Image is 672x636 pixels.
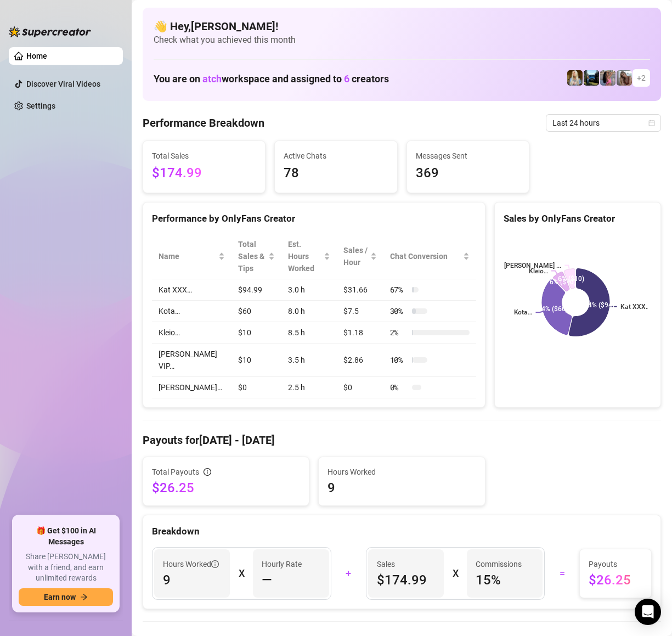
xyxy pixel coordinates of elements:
span: 6 [344,73,349,85]
span: 369 [416,163,520,184]
span: Sales [377,558,435,570]
span: atch [202,73,222,85]
h4: Payouts for [DATE] - [DATE] [143,432,661,448]
div: + [338,565,359,582]
img: Britt [584,70,599,86]
span: info-circle [211,560,219,568]
span: $174.99 [152,163,256,184]
td: Kota… [152,301,231,322]
span: Name [159,250,216,262]
td: 2.5 h [281,377,337,398]
td: 3.5 h [281,344,337,377]
a: Home [26,52,47,60]
article: Hourly Rate [262,558,302,570]
span: $26.25 [589,571,642,589]
span: info-circle [204,468,211,476]
button: Earn nowarrow-right [19,588,113,606]
span: Hours Worked [327,466,476,478]
span: Sales / Hour [343,244,368,268]
span: Total Payouts [152,466,199,478]
span: $174.99 [377,571,435,589]
span: arrow-right [80,593,88,601]
span: 0 % [390,381,408,393]
div: Performance by OnlyFans Creator [152,211,476,226]
h1: You are on workspace and assigned to creators [154,73,389,85]
td: $31.66 [337,279,383,301]
div: Sales by OnlyFans Creator [504,211,652,226]
td: $94.99 [231,279,282,301]
td: Kleio… [152,322,231,344]
span: $26.25 [152,479,300,497]
span: Messages Sent [416,150,520,162]
span: calendar [648,120,655,126]
h4: 👋 Hey, [PERSON_NAME] ! [154,19,650,34]
img: Kat Hobbs VIP [617,70,632,86]
img: Kota [600,70,615,86]
td: $2.86 [337,344,383,377]
span: Active Chats [284,150,388,162]
th: Sales / Hour [337,234,383,279]
th: Chat Conversion [383,234,476,279]
th: Name [152,234,231,279]
span: Check what you achieved this month [154,34,650,46]
td: 8.0 h [281,301,337,322]
span: 9 [163,571,221,589]
td: [PERSON_NAME] VIP… [152,344,231,377]
td: $7.5 [337,301,383,322]
div: X [453,565,458,582]
td: $0 [231,377,282,398]
span: 67 % [390,284,408,296]
text: Kat XXX… [620,303,650,311]
span: Earn now [44,593,76,601]
div: X [239,565,244,582]
td: 3.0 h [281,279,337,301]
td: Kat XXX… [152,279,231,301]
div: Breakdown [152,524,652,539]
div: Est. Hours Worked [288,238,321,274]
span: Total Sales & Tips [238,238,267,274]
span: 10 % [390,354,408,366]
span: + 2 [637,72,646,84]
text: [PERSON_NAME] ... [504,262,561,269]
span: Payouts [589,558,642,570]
div: Open Intercom Messenger [635,599,661,625]
h4: Performance Breakdown [143,115,264,131]
span: Last 24 hours [552,115,654,131]
text: Kota… [513,309,532,317]
span: 2 % [390,327,408,339]
span: 9 [327,479,476,497]
span: — [262,571,272,589]
span: Share [PERSON_NAME] with a friend, and earn unlimited rewards [19,551,113,584]
td: $60 [231,301,282,322]
td: $1.18 [337,322,383,344]
span: Chat Conversion [390,250,461,262]
td: $10 [231,344,282,377]
span: 🎁 Get $100 in AI Messages [19,526,113,547]
span: Hours Worked [163,558,219,570]
a: Settings [26,102,55,110]
td: [PERSON_NAME]… [152,377,231,398]
span: Total Sales [152,150,256,162]
th: Total Sales & Tips [231,234,282,279]
article: Commissions [476,558,522,570]
span: 30 % [390,305,408,317]
div: = [551,565,573,582]
img: logo-BBDzfeDw.svg [9,26,91,37]
td: $0 [337,377,383,398]
td: 8.5 h [281,322,337,344]
a: Discover Viral Videos [26,80,100,88]
td: $10 [231,322,282,344]
span: 15 % [476,571,534,589]
text: Kleio… [529,267,548,275]
img: Kleio [567,70,583,86]
span: 78 [284,163,388,184]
